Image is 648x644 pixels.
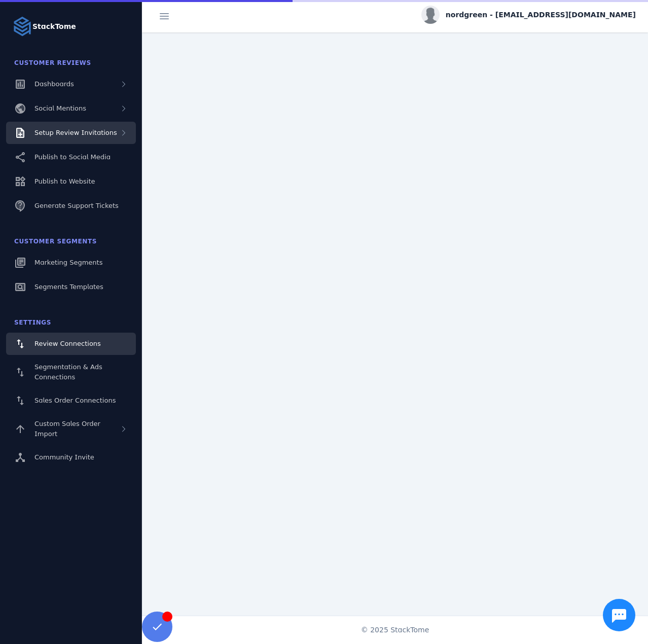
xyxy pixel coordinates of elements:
span: Settings [14,319,51,326]
span: Review Connections [34,340,101,347]
span: Publish to Website [34,177,95,185]
span: © 2025 StackTome [361,625,429,635]
strong: StackTome [32,21,76,32]
span: Segmentation & Ads Connections [34,363,102,381]
span: Dashboards [34,80,74,88]
span: Setup Review Invitations [34,129,117,136]
a: Publish to Website [6,170,136,193]
span: Customer Segments [14,238,97,245]
span: Customer Reviews [14,59,91,66]
span: Publish to Social Media [34,153,111,161]
a: Segmentation & Ads Connections [6,357,136,387]
span: Custom Sales Order Import [34,420,100,438]
span: nordgreen - [EMAIL_ADDRESS][DOMAIN_NAME] [446,10,636,20]
span: Social Mentions [34,104,86,112]
a: Review Connections [6,333,136,355]
button: nordgreen - [EMAIL_ADDRESS][DOMAIN_NAME] [421,6,636,24]
a: Generate Support Tickets [6,195,136,217]
a: Segments Templates [6,276,136,298]
a: Sales Order Connections [6,389,136,412]
span: Generate Support Tickets [34,202,119,209]
img: Logo image [12,16,32,37]
span: Sales Order Connections [34,397,116,404]
span: Segments Templates [34,283,103,291]
img: profile.jpg [421,6,440,24]
span: Community Invite [34,453,94,461]
a: Publish to Social Media [6,146,136,168]
span: Marketing Segments [34,259,102,266]
a: Marketing Segments [6,252,136,274]
a: Community Invite [6,446,136,469]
